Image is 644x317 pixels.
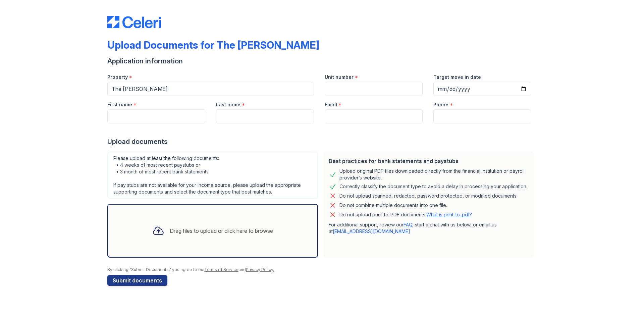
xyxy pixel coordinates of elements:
div: Application information [107,56,537,66]
div: Best practices for bank statements and paystubs [329,157,529,165]
div: By clicking "Submit Documents," you agree to our and [107,267,537,272]
label: Target move in date [433,74,481,81]
div: Upload Documents for The [PERSON_NAME] [107,39,319,51]
button: Submit documents [107,275,167,286]
label: Last name [216,101,240,108]
a: [EMAIL_ADDRESS][DOMAIN_NAME] [333,228,410,234]
div: Correctly classify the document type to avoid a delay in processing your application. [339,182,527,191]
div: Do not upload scanned, redacted, password protected, or modified documents. [339,192,518,200]
div: Upload documents [107,137,537,146]
label: Email [325,101,337,108]
a: FAQ [404,222,412,227]
label: Unit number [325,74,354,81]
label: First name [107,101,132,108]
p: For additional support, review our , start a chat with us below, or email us at [329,221,529,235]
a: What is print-to-pdf? [426,212,472,217]
p: Do not upload print-to-PDF documents. [339,211,472,218]
a: Terms of Service [204,267,238,272]
div: Drag files to upload or click here to browse [170,227,273,235]
a: Privacy Policy. [246,267,274,272]
label: Phone [433,101,448,108]
div: Upload original PDF files downloaded directly from the financial institution or payroll provider’... [339,168,529,181]
label: Property [107,74,128,81]
div: Do not combine multiple documents into one file. [339,201,447,209]
div: Please upload at least the following documents: • 4 weeks of most recent paystubs or • 3 month of... [107,152,318,199]
img: CE_Logo_Blue-a8612792a0a2168367f1c8372b55b34899dd931a85d93a1a3d3e32e68fde9ad4.png [107,16,161,28]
